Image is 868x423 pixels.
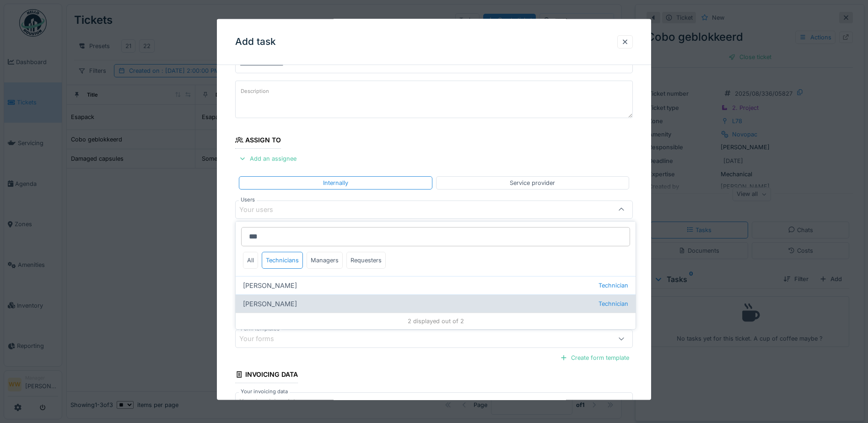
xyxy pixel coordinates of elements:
div: Create form template [556,352,633,364]
label: Description [239,86,271,97]
div: Internally [323,178,348,187]
h3: Add task [235,36,276,48]
div: Add an assignee [235,152,300,165]
label: Form templates [239,325,281,333]
span: Technician [598,299,628,308]
div: [PERSON_NAME] [236,276,636,294]
div: Managers [307,252,343,269]
div: All [243,252,258,269]
label: Your invoicing data [239,388,290,396]
span: Technician [598,281,628,290]
div: Requesters [346,252,386,269]
div: Invoicing data [235,368,298,383]
div: Assign to [235,133,281,149]
div: Your users [239,205,286,215]
div: Your invoicing data [239,396,312,407]
div: Your forms [239,334,287,344]
label: Users [239,195,257,203]
div: Technicians [262,252,303,269]
div: Service provider [510,178,555,187]
div: 2 displayed out of 2 [236,313,636,329]
div: [PERSON_NAME] [236,294,636,313]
